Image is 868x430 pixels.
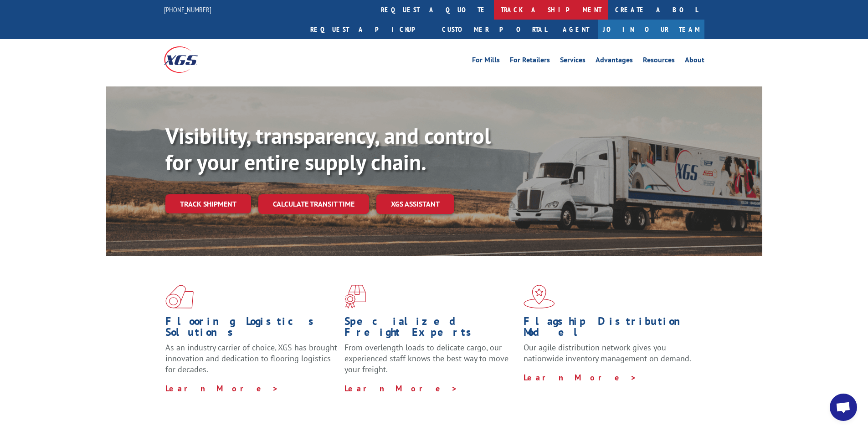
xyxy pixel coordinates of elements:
[524,285,555,309] img: xgs-icon-flagship-distribution-model-red
[643,56,675,66] a: Resources
[303,20,435,39] a: Request a pickup
[685,56,704,66] a: About
[435,20,554,39] a: Customer Portal
[510,56,550,66] a: For Retailers
[344,285,366,309] img: xgs-icon-focused-on-flooring-red
[165,121,491,176] b: Visibility, transparency, and control for your entire supply chain.
[344,342,517,383] p: From overlength loads to delicate cargo, our experienced staff knows the best way to move your fr...
[165,342,337,374] span: As an industry carrier of choice, XGS has brought innovation and dedication to flooring logistics...
[524,316,696,342] h1: Flagship Distribution Model
[598,20,704,39] a: Join Our Team
[524,372,637,383] a: Learn More >
[165,285,194,309] img: xgs-icon-total-supply-chain-intelligence-red
[596,56,633,66] a: Advantages
[560,56,586,66] a: Services
[165,316,338,342] h1: Flooring Logistics Solutions
[524,342,691,364] span: Our agile distribution network gives you nationwide inventory management on demand.
[258,194,369,214] a: Calculate transit time
[164,5,211,14] a: [PHONE_NUMBER]
[165,383,279,394] a: Learn More >
[830,394,857,421] div: Open chat
[376,194,454,214] a: XGS ASSISTANT
[344,383,458,394] a: Learn More >
[554,20,598,39] a: Agent
[472,56,500,66] a: For Mills
[165,194,251,213] a: Track shipment
[344,316,517,342] h1: Specialized Freight Experts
